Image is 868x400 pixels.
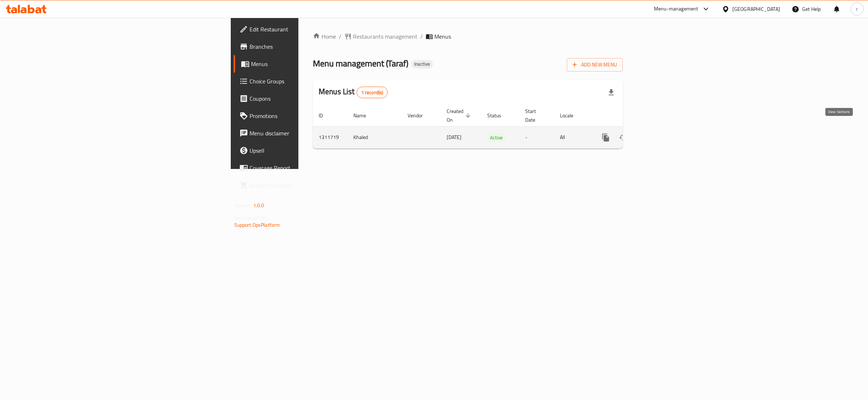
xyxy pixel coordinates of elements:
nav: breadcrumb [313,32,623,41]
table: enhanced table [313,105,672,149]
span: Edit Restaurant [250,25,370,34]
a: Coupons [234,90,376,107]
button: Change Status [614,129,632,146]
span: Coverage Report [250,164,370,172]
button: more [597,129,614,146]
div: Menu-management [654,5,698,13]
span: r [856,5,858,13]
a: Restaurants management [344,32,417,41]
span: Upsell [250,146,370,155]
th: Actions [591,105,672,127]
span: Created On [447,107,473,124]
span: Restaurants management [353,32,417,41]
a: Edit Restaurant [234,21,376,38]
a: Upsell [234,142,376,159]
span: Name [353,111,375,120]
span: Active [487,134,506,142]
span: Locale [560,111,583,120]
span: Promotions [250,112,370,120]
div: Inactive [411,60,433,69]
span: Status [487,111,511,120]
li: / [420,32,423,41]
td: - [519,126,554,148]
span: Inactive [411,61,433,67]
a: Menu disclaimer [234,125,376,142]
span: Start Date [525,107,545,124]
span: Grocery Checklist [250,181,370,190]
button: Add New Menu [567,58,623,71]
span: 1.0.0 [253,201,264,210]
a: Support.OpsPlatform [234,220,280,230]
span: Menus [434,32,451,41]
a: Grocery Checklist [234,177,376,194]
a: Menus [234,55,376,73]
div: Export file [603,84,620,101]
h2: Menus List [319,86,388,98]
div: Active [487,133,506,142]
span: 1 record(s) [357,89,388,96]
div: [GEOGRAPHIC_DATA] [732,5,780,13]
div: Total records count [357,87,388,98]
span: Menu disclaimer [250,129,370,138]
span: Add New Menu [573,60,617,69]
span: Branches [250,42,370,51]
a: Coverage Report [234,159,376,177]
span: Version: [234,201,252,210]
span: Coupons [250,94,370,103]
a: Choice Groups [234,73,376,90]
span: Vendor [408,111,432,120]
span: ID [319,111,332,120]
span: Choice Groups [250,77,370,86]
span: Get support on: [234,213,268,222]
span: Menus [251,60,370,68]
a: Promotions [234,107,376,125]
span: [DATE] [447,132,461,142]
td: All [554,126,591,148]
a: Branches [234,38,376,55]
